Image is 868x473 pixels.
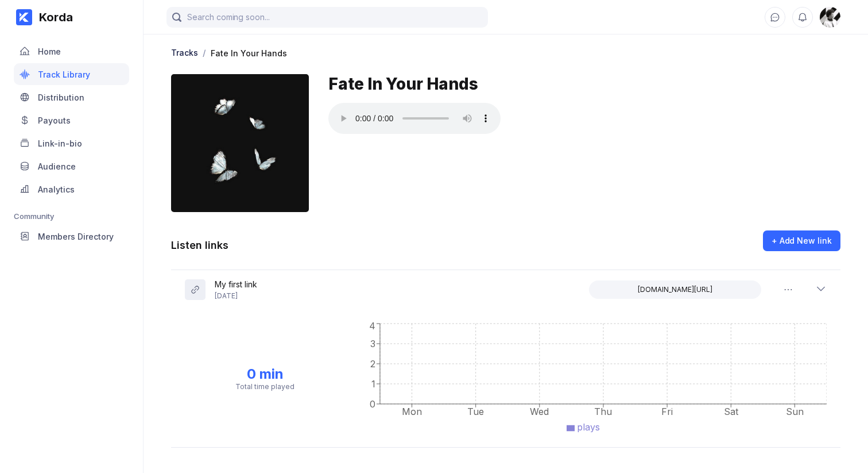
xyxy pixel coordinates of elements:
[171,48,198,57] div: Tracks
[638,285,712,294] div: [DOMAIN_NAME][URL]
[14,86,129,109] a: Distribution
[577,421,600,433] span: plays
[14,155,129,178] a: Audience
[235,382,294,391] div: Total time played
[171,239,228,251] div: Listen links
[32,10,73,24] div: Korda
[215,279,257,291] div: My first link
[203,47,206,58] div: /
[215,291,257,300] div: [DATE]
[589,280,761,299] button: [DOMAIN_NAME][URL]
[763,230,840,251] button: + Add New link
[369,399,375,410] tspan: 0
[38,47,61,56] div: Home
[820,7,840,28] img: 160x160
[38,161,76,171] div: Audience
[14,40,129,63] a: Home
[38,232,114,241] div: Members Directory
[786,406,804,417] tspan: Sun
[38,93,84,102] div: Distribution
[370,339,375,349] tspan: 3
[38,184,75,194] div: Analytics
[38,70,90,79] div: Track Library
[530,406,549,417] tspan: Wed
[594,406,612,417] tspan: Thu
[211,48,287,58] div: Fate In Your Hands
[14,178,129,201] a: Analytics
[402,406,422,417] tspan: Mon
[724,406,739,417] tspan: Sat
[171,47,198,57] a: Tracks
[38,139,82,148] div: Link-in-bio
[369,321,375,332] tspan: 4
[371,379,375,390] tspan: 1
[14,225,129,248] a: Members Directory
[14,63,129,86] a: Track Library
[166,7,488,28] input: Search coming soon...
[38,116,71,125] div: Payouts
[370,359,375,370] tspan: 2
[14,132,129,155] a: Link-in-bio
[772,235,832,247] div: + Add New link
[661,406,673,417] tspan: Fri
[247,366,284,382] div: 0 min
[328,74,478,94] div: Fate In Your Hands
[14,211,129,221] div: Community
[820,7,840,28] div: Mali McCalla
[467,406,484,417] tspan: Tue
[14,109,129,132] a: Payouts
